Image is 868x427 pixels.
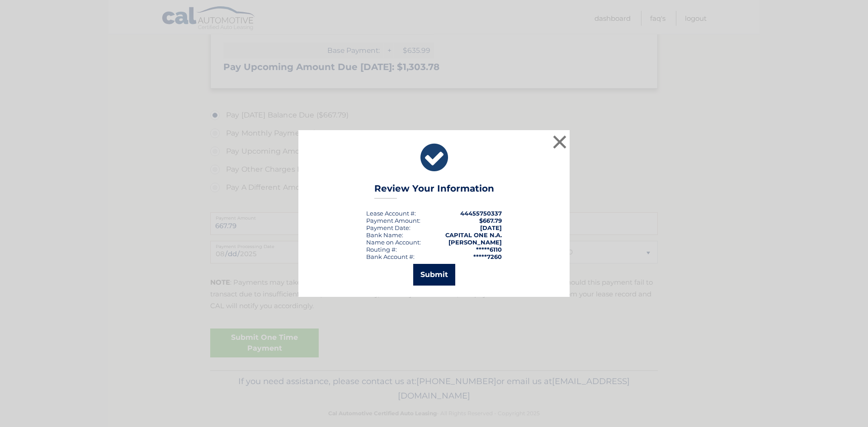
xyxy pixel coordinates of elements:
[366,231,403,239] div: Bank Name:
[374,183,494,199] h3: Review Your Information
[551,133,569,151] button: ×
[460,210,502,217] strong: 44455750337
[480,224,502,231] span: [DATE]
[413,264,455,286] button: Submit
[366,224,409,231] span: Payment Date
[366,224,410,231] div: :
[448,239,502,246] strong: [PERSON_NAME]
[366,253,415,260] div: Bank Account #:
[366,217,420,224] div: Payment Amount:
[366,239,421,246] div: Name on Account:
[479,217,502,224] span: $667.79
[366,246,397,253] div: Routing #:
[366,210,416,217] div: Lease Account #:
[445,231,502,239] strong: CAPITAL ONE N.A.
